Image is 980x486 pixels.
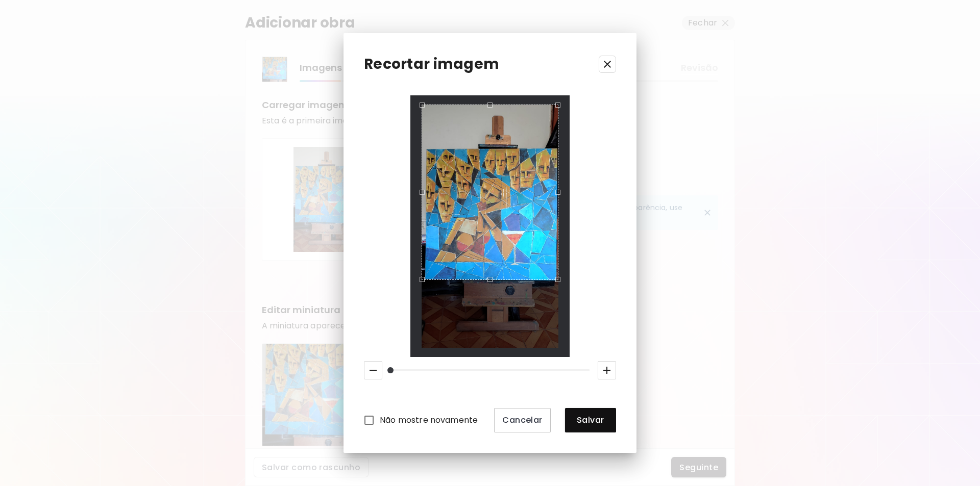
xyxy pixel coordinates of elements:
span: Salvar [573,415,608,425]
span: Cancelar [502,415,543,425]
span: Não mostre novamente [380,414,478,426]
button: Cancelar [494,408,551,432]
div: Use the arrow keys to move the crop selection area [422,105,558,279]
button: Salvar [565,408,616,432]
p: Recortar imagem [364,54,499,75]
